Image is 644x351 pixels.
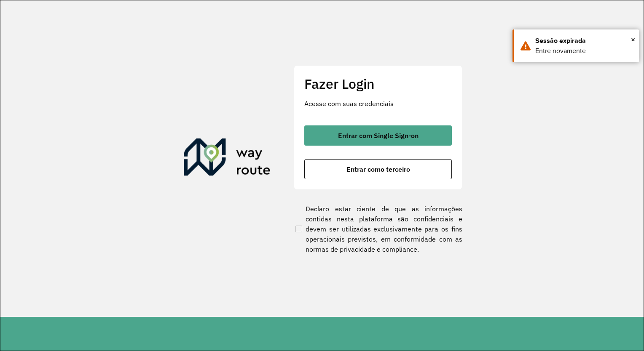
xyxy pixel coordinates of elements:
button: Close [631,33,635,46]
h2: Fazer Login [304,76,452,92]
p: Acesse com suas credenciais [304,98,452,109]
button: button [304,159,452,179]
div: Entre novamente [535,46,633,56]
span: Entrar com Single Sign-on [338,132,419,139]
img: Roteirizador AmbevTech [184,138,271,179]
span: Entrar como terceiro [346,166,410,173]
span: × [631,33,635,46]
label: Declaro estar ciente de que as informações contidas nesta plataforma são confidenciais e devem se... [294,204,462,254]
button: button [304,125,452,146]
div: Sessão expirada [535,36,633,46]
